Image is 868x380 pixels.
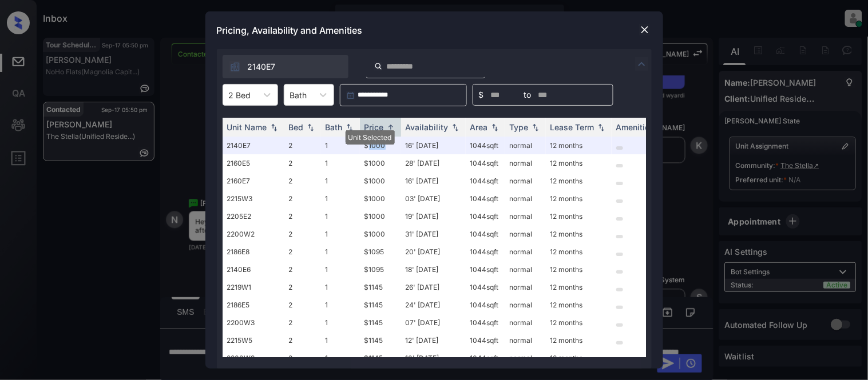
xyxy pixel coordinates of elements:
td: normal [505,278,546,296]
img: sorting [530,123,541,131]
div: Pricing, Availability and Amenities [205,11,663,49]
img: sorting [596,123,607,131]
td: 07' [DATE] [401,314,466,331]
td: normal [505,172,546,190]
td: 2 [284,137,321,154]
td: 2 [284,278,321,296]
td: $1145 [360,278,401,296]
td: 2219W1 [223,278,284,296]
td: 2186E5 [223,296,284,314]
td: 2 [284,190,321,207]
td: 12 months [546,190,612,207]
td: 1 [321,296,360,314]
td: 12 months [546,172,612,190]
td: 1 [321,137,360,154]
td: 1044 sqft [466,314,505,331]
td: 31' [DATE] [401,225,466,243]
img: icon-zuma [374,61,383,71]
td: normal [505,331,546,349]
td: normal [505,190,546,207]
td: 1044 sqft [466,207,505,225]
td: 1 [321,278,360,296]
td: 1 [321,225,360,243]
td: 1 [321,349,360,367]
td: normal [505,225,546,243]
td: 28' [DATE] [401,154,466,172]
td: 1 [321,331,360,349]
td: 2 [284,314,321,331]
td: 2 [284,331,321,349]
div: Amenities [616,122,655,132]
td: 2140E7 [223,137,284,154]
td: 1044 sqft [466,243,505,261]
td: normal [505,243,546,261]
td: 2 [284,225,321,243]
td: 16' [DATE] [401,172,466,190]
td: $1095 [360,243,401,261]
td: normal [505,314,546,331]
td: 1 [321,190,360,207]
td: $1145 [360,349,401,367]
td: 12 months [546,154,612,172]
td: normal [505,207,546,225]
td: 2186E8 [223,243,284,261]
div: Bath [326,122,343,132]
td: 12 months [546,331,612,349]
td: normal [505,349,546,367]
td: 12 months [546,225,612,243]
td: 2215W5 [223,331,284,349]
td: 12 months [546,243,612,261]
span: 2140E7 [248,61,276,73]
td: 2200W8 [223,349,284,367]
td: 12 months [546,314,612,331]
span: to [524,89,532,101]
td: 12 months [546,261,612,278]
td: 1044 sqft [466,172,505,190]
td: 24' [DATE] [401,296,466,314]
td: 1 [321,172,360,190]
td: 12 months [546,137,612,154]
div: Type [510,122,529,132]
td: 12 months [546,278,612,296]
div: Availability [406,122,449,132]
td: 1044 sqft [466,331,505,349]
div: Lease Term [550,122,594,132]
td: 16' [DATE] [401,137,466,154]
td: $1000 [360,154,401,172]
td: $1145 [360,331,401,349]
td: 19' [DATE] [401,207,466,225]
td: 2200W2 [223,225,284,243]
img: icon-zuma [635,57,649,71]
td: $1000 [360,137,401,154]
td: $1000 [360,190,401,207]
img: sorting [450,123,461,131]
td: 2205E2 [223,207,284,225]
td: $1000 [360,207,401,225]
td: 12 months [546,296,612,314]
td: 03' [DATE] [401,190,466,207]
td: 2 [284,243,321,261]
td: 1044 sqft [466,261,505,278]
td: $1000 [360,172,401,190]
td: normal [505,154,546,172]
td: 2 [284,261,321,278]
span: $ [479,89,484,101]
img: sorting [305,123,316,131]
td: normal [505,137,546,154]
div: Bed [289,122,304,132]
td: $1145 [360,296,401,314]
td: 1044 sqft [466,278,505,296]
div: Price [364,122,384,132]
img: icon-zuma [229,61,241,73]
td: 12 months [546,207,612,225]
td: 2140E6 [223,261,284,278]
td: 20' [DATE] [401,243,466,261]
img: sorting [344,123,355,131]
td: 2200W3 [223,314,284,331]
td: 26' [DATE] [401,278,466,296]
td: 1044 sqft [466,154,505,172]
td: $1095 [360,261,401,278]
td: 2 [284,154,321,172]
img: sorting [268,123,280,131]
img: sorting [385,123,397,131]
